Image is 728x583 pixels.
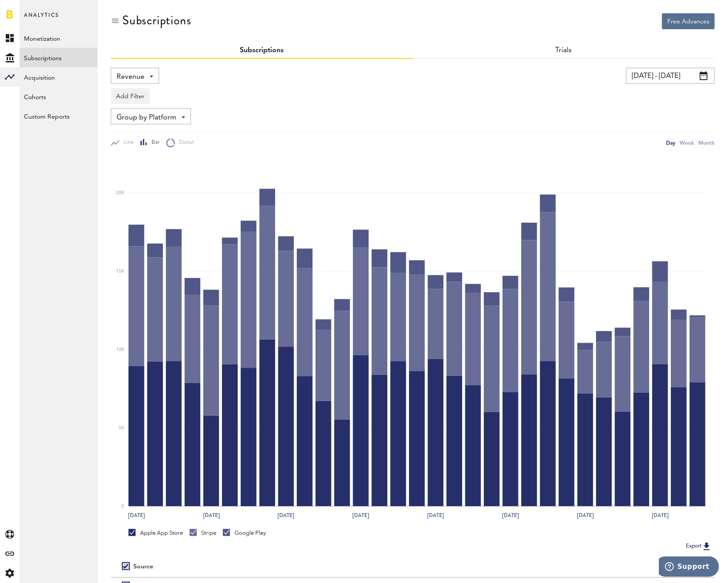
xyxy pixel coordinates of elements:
div: Month [698,138,715,147]
text: [DATE] [427,511,444,519]
div: Week [680,138,694,147]
div: Stripe [190,529,216,537]
span: Bar [148,139,160,147]
text: [DATE] [577,511,594,519]
img: Export [701,541,712,552]
text: 15K [116,269,125,274]
text: [DATE] [502,511,519,519]
text: 10K [116,347,125,352]
text: 0 [121,504,124,509]
div: Google Play [223,529,266,537]
a: Cohorts [19,87,97,106]
text: 20K [116,191,125,195]
span: Analytics [24,10,59,28]
span: Donut [175,139,194,147]
div: Source [133,563,153,571]
a: Acquisition [19,67,97,87]
div: Apple App Store [128,529,183,537]
div: Period total [424,563,704,571]
a: Trials [556,47,572,54]
div: Subscriptions [122,13,191,27]
text: [DATE] [352,511,369,519]
text: [DATE] [128,511,145,519]
button: Export [683,541,715,552]
iframe: Opens a widget where you can find more information [659,556,719,579]
span: Group by Platform [117,110,176,125]
a: Monetization [19,28,97,48]
a: Subscriptions [19,48,97,67]
a: Custom Reports [19,106,97,126]
text: [DATE] [203,511,220,519]
text: [DATE] [278,511,295,519]
span: Revenue [117,69,144,85]
text: 5K [119,426,125,430]
button: Add Filter [111,88,150,104]
a: Subscriptions [240,47,284,54]
button: Free Advances [662,13,715,29]
span: Line [120,139,134,147]
text: [DATE] [652,511,669,519]
div: Day [666,138,675,147]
